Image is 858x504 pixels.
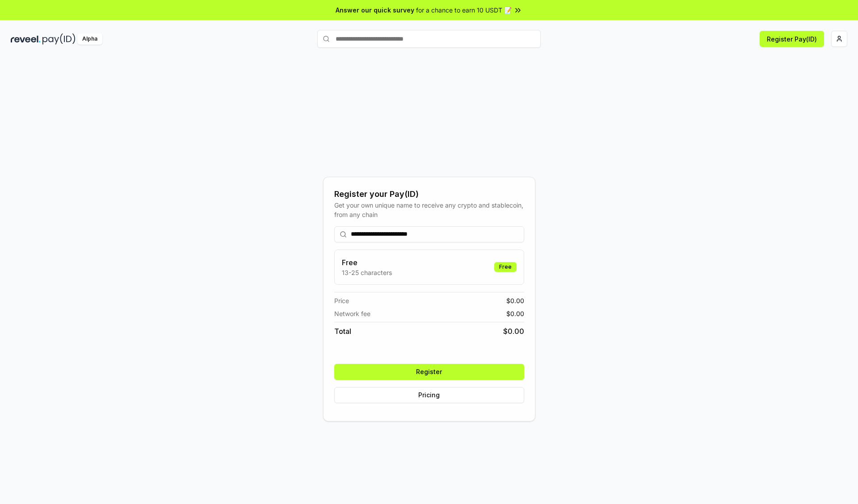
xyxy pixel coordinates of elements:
[506,296,524,305] span: $ 0.00
[334,326,351,337] span: Total
[334,309,370,318] span: Network fee
[506,309,524,318] span: $ 0.00
[342,257,392,268] h3: Free
[334,387,524,403] button: Pricing
[77,33,102,45] div: Alpha
[416,5,512,15] span: for a chance to earn 10 USDT 📝
[334,188,524,200] div: Register your Pay(ID)
[503,326,524,337] span: $ 0.00
[334,200,524,219] div: Get your own unique name to receive any crypto and stablecoin, from any chain
[334,296,349,305] span: Price
[334,364,524,380] button: Register
[11,33,41,45] img: reveel_dark
[760,31,824,47] button: Register Pay(ID)
[494,262,517,272] div: Free
[336,5,414,15] span: Answer our quick survey
[42,33,76,45] img: pay_id
[342,268,392,277] p: 13-25 characters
